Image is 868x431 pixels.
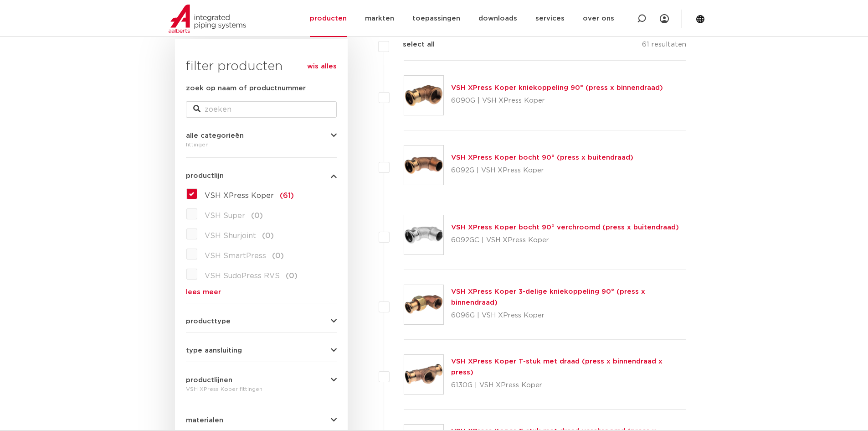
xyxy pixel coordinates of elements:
[186,417,223,424] span: materialen
[186,318,231,325] span: producttype
[262,232,274,239] span: (0)
[404,76,443,115] img: Thumbnail for VSH XPress Koper kniekoppeling 90° (press x binnendraad)
[205,272,280,280] span: VSH SudoPress RVS
[186,139,337,150] div: fittingen
[186,347,337,354] button: type aansluiting
[451,308,687,323] p: 6096G | VSH XPress Koper
[186,172,337,179] button: productlijn
[186,347,242,354] span: type aansluiting
[186,318,337,325] button: producttype
[272,252,284,260] span: (0)
[307,61,337,72] a: wis alles
[451,378,687,393] p: 6130G | VSH XPress Koper
[186,132,337,139] button: alle categorieën
[280,192,294,199] span: (61)
[404,215,443,254] img: Thumbnail for VSH XPress Koper bocht 90° verchroomd (press x buitendraad)
[186,377,337,384] button: productlijnen
[205,232,256,239] span: VSH Shurjoint
[186,289,337,296] a: lees meer
[451,358,663,376] a: VSH XPress Koper T-stuk met draad (press x binnendraad x press)
[186,57,337,76] h3: filter producten
[186,101,337,118] input: zoeken
[451,288,645,306] a: VSH XPress Koper 3-delige kniekoppeling 90° (press x binnendraad)
[186,172,224,179] span: productlijn
[286,272,298,280] span: (0)
[404,355,443,394] img: Thumbnail for VSH XPress Koper T-stuk met draad (press x binnendraad x press)
[642,39,686,53] p: 61 resultaten
[186,417,337,424] button: materialen
[186,384,337,395] div: VSH XPress Koper fittingen
[186,132,244,139] span: alle categorieën
[404,145,443,185] img: Thumbnail for VSH XPress Koper bocht 90° (press x buitendraad)
[451,93,663,108] p: 6090G | VSH XPress Koper
[205,252,266,260] span: VSH SmartPress
[451,233,679,248] p: 6092GC | VSH XPress Koper
[451,84,663,91] a: VSH XPress Koper kniekoppeling 90° (press x binnendraad)
[186,377,232,384] span: productlijnen
[389,39,435,50] label: select all
[451,154,633,161] a: VSH XPress Koper bocht 90° (press x buitendraad)
[205,212,245,219] span: VSH Super
[186,83,306,94] label: zoek op naam of productnummer
[404,285,443,324] img: Thumbnail for VSH XPress Koper 3-delige kniekoppeling 90° (press x binnendraad)
[251,212,263,219] span: (0)
[451,224,679,231] a: VSH XPress Koper bocht 90° verchroomd (press x buitendraad)
[205,192,274,199] span: VSH XPress Koper
[451,163,633,178] p: 6092G | VSH XPress Koper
